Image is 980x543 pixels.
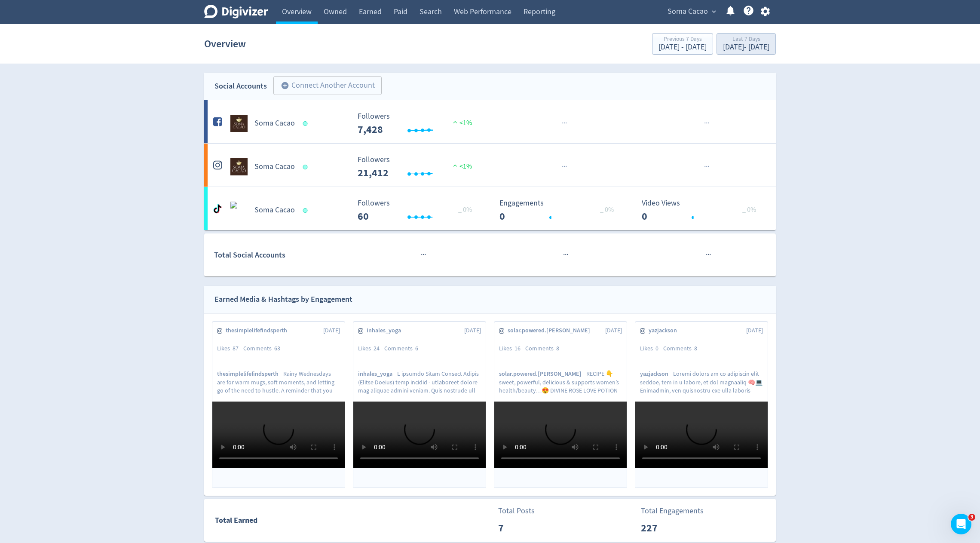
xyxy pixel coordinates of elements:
p: RECIPE 👇 sweet, powerful, delicious & supports women’s health/beauty…😍 DIVINE ROSE LOVE POTION RE... [499,370,622,394]
span: Soma Cacao [668,5,708,18]
svg: Followers --- [353,156,482,178]
span: [DATE] [464,326,481,335]
span: · [563,118,565,129]
a: yazjackson[DATE]Likes0Comments8yazjacksonLoremi dolors am co adipiscin elit seddoe, tem in u labo... [635,322,768,488]
span: <1% [451,162,472,171]
img: Soma Cacao undefined [230,158,248,175]
span: · [707,161,709,172]
span: thesimplelifefindsperth [226,326,292,335]
p: Loremi dolors am co adipiscin elit seddoe, tem in u labore, et dol magnaaliq 🧠💻 Enimadmin, ven qu... [640,370,763,394]
span: yazjackson [640,370,673,378]
a: inhales_yoga[DATE]Likes24Comments6inhales_yogaL ipsumdo Sitam Consect Adipis (Elitse Doeius) temp... [353,322,486,488]
div: Last 7 Days [723,36,769,43]
span: solar.powered.[PERSON_NAME] [508,326,595,335]
button: Soma Cacao [665,5,718,18]
span: Data last synced: 24 Aug 2025, 11:02pm (AEST) [303,121,310,126]
span: · [424,249,426,260]
a: Connect Another Account [267,77,382,95]
svg: Followers --- [353,199,482,222]
span: 24 [374,344,380,352]
h5: Soma Cacao [254,162,295,172]
div: Likes [499,344,525,353]
span: · [562,161,563,172]
span: · [706,118,707,129]
span: · [423,249,424,260]
a: Total EarnedTotal Posts7Total Engagements227 [204,499,776,542]
a: Soma Cacao undefinedSoma Cacao Followers --- Followers 21,412 <1%······ [204,144,776,187]
span: _ 0% [458,206,472,214]
svg: Followers --- [353,112,482,135]
span: 87 [233,344,239,352]
svg: Engagements 0 [495,199,624,222]
span: · [709,249,711,260]
span: 63 [274,344,280,352]
a: Soma Cacao undefinedSoma Cacao Followers --- _ 0% Followers 60 Engagements 0 Engagements 0 _ 0% V... [204,187,776,230]
span: thesimplelifefindsperth [217,370,283,378]
span: inhales_yoga [358,370,397,378]
span: · [706,161,707,172]
div: Likes [640,344,663,353]
h1: Overview [204,30,246,58]
span: [DATE] [323,326,340,335]
p: Total Engagements [641,505,704,517]
span: add_circle [281,81,289,90]
span: 0 [655,344,658,352]
span: 8 [556,344,559,352]
span: · [562,118,563,129]
span: inhales_yoga [367,326,406,335]
span: _ 0% [742,206,756,214]
div: Total Earned [205,514,490,527]
span: · [707,118,709,129]
span: expand_more [710,8,718,15]
div: Social Accounts [214,80,267,92]
a: thesimplelifefindsperth[DATE]Likes87Comments63thesimplelifefindsperthRainy Wednesdays are for war... [212,322,345,488]
span: 8 [694,344,697,352]
span: · [707,249,709,260]
h5: Soma Cacao [254,118,295,129]
button: Connect Another Account [273,76,382,95]
span: 6 [415,344,418,352]
span: · [563,249,565,260]
div: Comments [243,344,285,353]
div: Total Social Accounts [214,249,351,261]
p: Rainy Wednesdays are for warm mugs, soft moments, and letting go of the need to hustle. A reminde... [217,370,340,394]
span: · [563,161,565,172]
div: Comments [663,344,702,353]
img: positive-performance.svg [451,119,459,125]
h5: Soma Cacao [254,205,295,215]
div: Earned Media & Hashtags by Engagement [214,293,352,306]
span: · [704,161,706,172]
span: [DATE] [605,326,622,335]
div: [DATE] - [DATE] [658,43,707,51]
iframe: Intercom live chat [951,514,971,534]
p: 7 [498,520,548,536]
span: Data last synced: 24 Aug 2025, 11:02pm (AEST) [303,165,310,169]
span: · [565,161,567,172]
span: [DATE] [746,326,763,335]
p: 227 [641,520,690,536]
span: · [565,249,567,260]
span: _ 0% [600,206,614,214]
div: Comments [384,344,423,353]
div: Likes [217,344,243,353]
img: positive-performance.svg [451,162,459,169]
span: · [704,118,706,129]
span: · [567,249,568,260]
span: · [565,118,567,129]
button: Last 7 Days[DATE]- [DATE] [717,33,776,55]
div: [DATE] - [DATE] [723,43,769,51]
span: 16 [514,344,521,352]
a: Soma Cacao undefinedSoma Cacao Followers --- Followers 7,428 <1%······ [204,100,776,143]
span: <1% [451,119,472,127]
span: · [706,249,707,260]
button: Previous 7 Days[DATE] - [DATE] [652,33,713,55]
p: Total Posts [498,505,548,517]
span: · [421,249,423,260]
div: Previous 7 Days [658,36,707,43]
span: Data last synced: 25 Aug 2025, 2:02am (AEST) [303,208,310,213]
p: L ipsumdo Sitam Consect Adipis (Elitse Doeius) temp incidid - utlaboreet dolore mag aliquae admin... [358,370,481,394]
a: solar.powered.[PERSON_NAME][DATE]Likes16Comments8solar.powered.[PERSON_NAME]RECIPE 👇 sweet, power... [494,322,627,488]
svg: Video Views 0 [637,199,766,222]
span: 3 [968,514,975,521]
span: yazjackson [649,326,682,335]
